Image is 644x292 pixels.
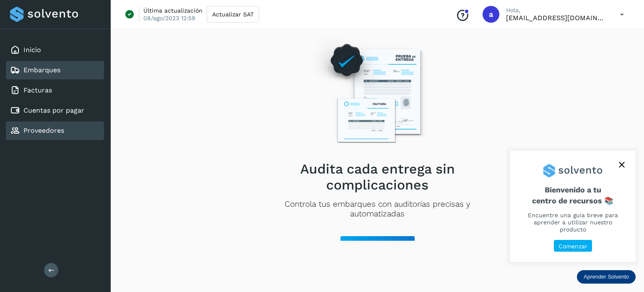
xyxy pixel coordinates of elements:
[212,11,254,17] span: Actualizar SAT
[23,66,60,74] a: Embarques
[258,161,497,193] h2: Audita cada entrega sin complicaciones
[520,185,626,205] span: Bienvenido a tu
[207,6,259,23] button: Actualizar SAT
[506,14,607,22] p: administracion@bigan.mx
[584,274,629,280] p: Aprender Solvento
[305,31,450,154] img: Empty state image
[143,7,203,14] p: Última actualización
[6,101,104,120] div: Cuentas por pagar
[23,46,41,54] a: Inicio
[506,7,607,14] p: Hola,
[143,14,195,22] p: 08/ago/2023 12:59
[258,200,497,219] p: Controla tus embarques con auditorías precisas y automatizadas
[6,41,104,59] div: Inicio
[6,61,104,79] div: Embarques
[577,270,636,284] div: Aprender Solvento
[554,240,592,252] button: Comenzar
[23,86,52,94] a: Facturas
[615,158,628,171] button: close,
[23,106,84,114] a: Cuentas por pagar
[6,121,104,140] div: Proveedores
[520,196,626,205] p: centro de recursos 📚
[510,151,636,262] div: Aprender Solvento
[558,243,587,250] p: Comenzar
[6,81,104,100] div: Facturas
[23,126,64,134] a: Proveedores
[520,212,626,233] p: Encuentre una guía breve para aprender a utilizar nuestro producto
